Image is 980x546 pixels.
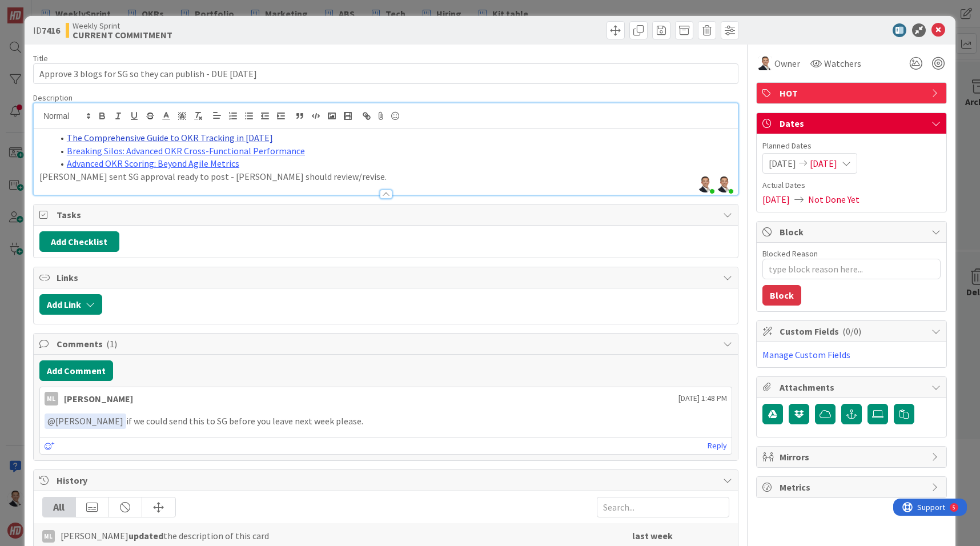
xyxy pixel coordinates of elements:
b: 7416 [42,25,60,36]
a: The Comprehensive Guide to OKR Tracking in [DATE] [67,132,273,143]
span: Dates [780,117,926,130]
div: 5 [59,5,62,14]
span: HOT [780,86,926,100]
b: updated [128,530,163,541]
button: Add Checklist [39,231,119,252]
label: Title [33,53,48,63]
img: UCWZD98YtWJuY0ewth2JkLzM7ZIabXpM.png [716,176,732,192]
span: Planned Dates [762,140,941,152]
span: [PERSON_NAME] [47,415,123,427]
span: Attachments [780,380,926,394]
a: Advanced OKR Scoring: Beyond Agile Metrics [67,158,239,169]
a: Breaking Silos: Advanced OKR Cross-Functional Performance [67,145,305,156]
button: Add Comment [39,360,113,381]
span: [DATE] [769,156,796,170]
input: type card name here... [33,63,738,84]
img: UCWZD98YtWJuY0ewth2JkLzM7ZIabXpM.png [697,176,713,192]
span: ( 0/0 ) [842,326,861,337]
span: ( 1 ) [106,338,117,350]
a: Manage Custom Fields [762,349,850,360]
span: Tasks [57,208,717,222]
span: [DATE] [762,192,790,206]
span: Not Done Yet [808,192,859,206]
span: Support [24,2,52,15]
div: ML [45,392,58,406]
input: Search... [597,497,729,517]
span: ID [33,23,60,37]
label: Blocked Reason [762,248,818,259]
p: if we could send this to SG before you leave next week please. [45,413,727,429]
span: Block [780,225,926,239]
button: Add Link [39,294,102,315]
b: last week [632,530,673,541]
p: [PERSON_NAME] sent SG approval ready to post - [PERSON_NAME] should review/revise. [39,170,732,183]
span: Owner [774,57,800,70]
span: Watchers [824,57,861,70]
b: CURRENT COMMITMENT [73,30,172,39]
span: [PERSON_NAME] the description of this card [61,529,269,543]
span: [DATE] 1:48 PM [678,392,727,404]
span: Comments [57,337,717,351]
span: Weekly Sprint [73,21,172,30]
div: [PERSON_NAME] [64,392,133,406]
span: Mirrors [780,450,926,464]
span: @ [47,415,55,427]
div: All [43,497,76,517]
span: Metrics [780,480,926,494]
span: Links [57,271,717,284]
img: SL [758,57,772,70]
span: History [57,473,717,487]
span: Description [33,93,73,103]
div: ML [42,530,55,543]
a: Reply [708,439,727,453]
span: [DATE] [810,156,837,170]
button: Block [762,285,801,306]
span: Custom Fields [780,324,926,338]
span: Actual Dates [762,179,941,191]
